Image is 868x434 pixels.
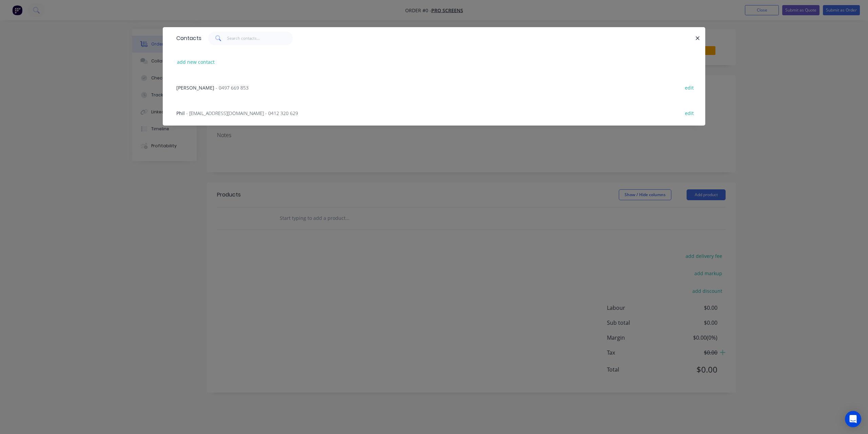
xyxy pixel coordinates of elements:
input: Search contacts... [227,32,293,45]
div: Open Intercom Messenger [845,411,861,427]
span: - [EMAIL_ADDRESS][DOMAIN_NAME] - 0412 320 629 [186,110,298,116]
button: edit [681,108,697,117]
button: add new contact [174,57,218,67]
button: edit [681,83,697,92]
span: - 0497 669 853 [216,84,249,91]
span: [PERSON_NAME] [176,84,214,91]
div: Contacts [173,27,201,49]
span: Phil [176,110,185,116]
